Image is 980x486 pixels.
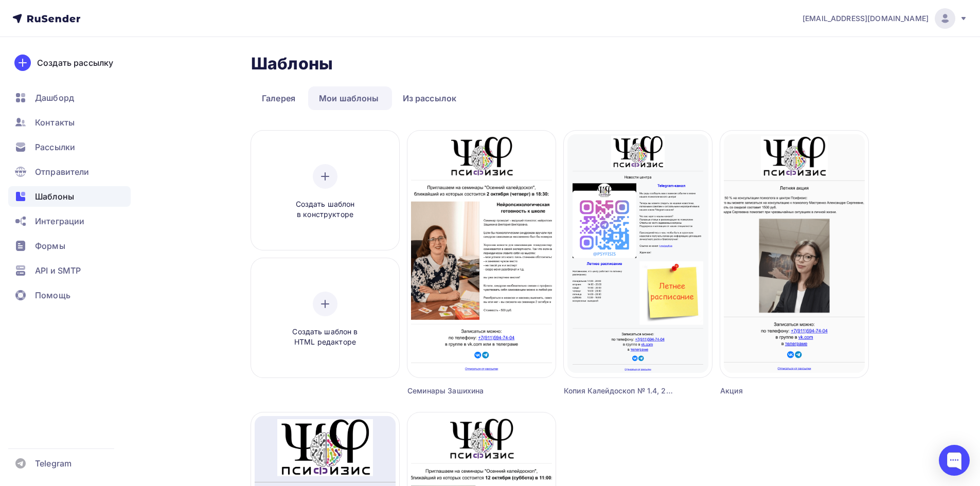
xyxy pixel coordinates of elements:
[392,86,468,110] a: Из рассылок
[8,87,131,108] a: Дашборд
[35,215,84,227] span: Интеграции
[803,13,929,24] span: [EMAIL_ADDRESS][DOMAIN_NAME]
[8,186,131,207] a: Шаблоны
[37,57,113,69] div: Создать рассылку
[8,112,131,133] a: Контакты
[276,327,374,348] span: Создать шаблон в HTML редакторе
[35,116,75,129] span: Контакты
[35,289,70,301] span: Помощь
[8,161,131,182] a: Отправители
[35,240,65,252] span: Формы
[35,92,74,104] span: Дашборд
[276,199,374,220] span: Создать шаблон в конструкторе
[251,53,333,74] h2: Шаблоны
[35,141,75,153] span: Рассылки
[803,8,968,29] a: [EMAIL_ADDRESS][DOMAIN_NAME]
[251,86,306,110] a: Галерея
[8,236,131,256] a: Формы
[564,386,675,396] div: Копия Калейдоскоп № 1.4, 2024
[35,457,72,470] span: Telegram
[35,190,74,203] span: Шаблоны
[407,386,519,396] div: Семинары Зашихина
[720,386,831,396] div: Акция
[35,166,90,178] span: Отправители
[308,86,390,110] a: Мои шаблоны
[35,264,81,277] span: API и SMTP
[8,137,131,157] a: Рассылки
